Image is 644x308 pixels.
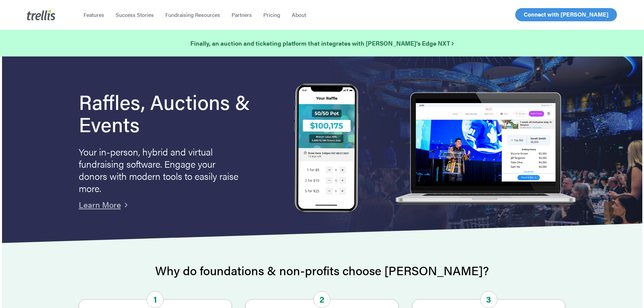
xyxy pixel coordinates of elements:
a: Learn More [79,199,121,210]
span: 2 [313,291,330,308]
span: About [292,11,306,19]
h2: Why do foundations & non-profits choose [PERSON_NAME]? [79,264,566,277]
span: Fundraising Resources [165,11,220,19]
a: About [286,11,312,18]
a: Finally, an auction and ticketing platform that integrates with [PERSON_NAME]’s Edge NXT [190,39,454,48]
strong: Finally, an auction and ticketing platform that integrates with [PERSON_NAME]’s Edge NXT [190,39,454,47]
p: Your in-person, hybrid and virtual fundraising software. Engage your donors with modern tools to ... [79,145,241,194]
a: Partners [226,11,258,18]
img: Trellis Raffles, Auctions and Event Fundraising [294,84,359,214]
span: Partners [232,11,252,19]
h1: Raffles, Auctions & Events [79,90,269,135]
span: 1 [147,291,164,308]
a: Features [78,11,110,18]
img: rafflelaptop_mac_optim.png [391,92,579,206]
span: Pricing [263,11,280,19]
span: 3 [480,291,497,308]
img: Trellis [27,9,55,20]
span: Connect with [PERSON_NAME] [524,10,609,18]
span: Features [84,11,104,19]
a: Pricing [258,11,286,18]
a: Fundraising Resources [160,11,226,18]
a: Connect with [PERSON_NAME] [515,8,617,21]
span: Success Stories [116,11,154,19]
a: Success Stories [110,11,160,18]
